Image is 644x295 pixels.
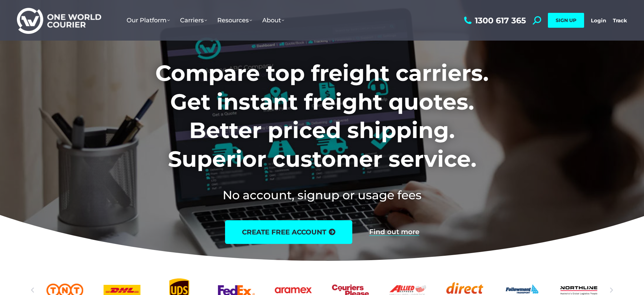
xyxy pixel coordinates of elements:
a: Track [613,17,627,24]
span: About [262,17,284,24]
a: Resources [212,10,257,31]
a: Find out more [369,228,419,236]
a: About [257,10,289,31]
a: Carriers [175,10,212,31]
h2: No account, signup or usage fees [111,187,533,203]
h1: Compare top freight carriers. Get instant freight quotes. Better priced shipping. Superior custom... [111,59,533,173]
a: create free account [225,220,352,244]
span: Resources [217,17,252,24]
a: SIGN UP [548,13,584,28]
a: Login [591,17,606,24]
span: Carriers [180,17,207,24]
span: SIGN UP [556,17,576,23]
a: Our Platform [121,10,175,31]
img: One World Courier [17,7,101,34]
a: 1300 617 365 [462,16,526,25]
span: Our Platform [127,17,170,24]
